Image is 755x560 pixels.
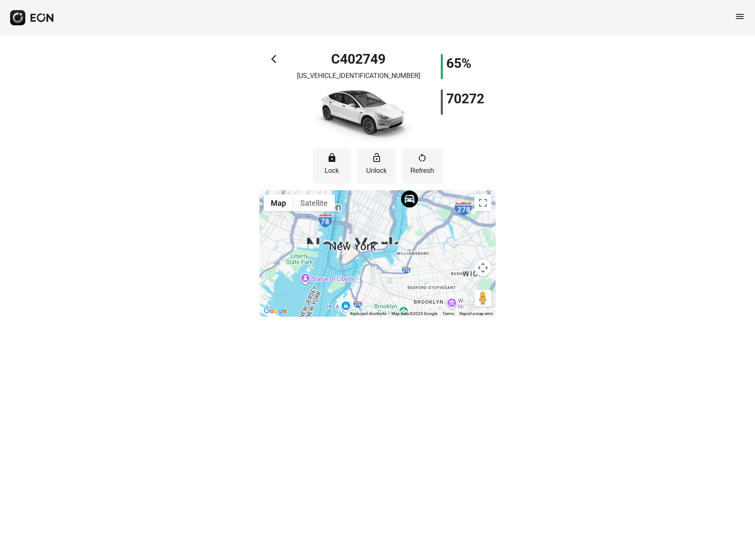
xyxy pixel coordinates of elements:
img: Google [262,306,289,317]
span: menu [735,11,745,22]
p: Unlock [362,166,391,176]
h1: 70272 [446,94,484,104]
p: [US_VEHICLE_IDENTIFICATION_NUMBER] [297,71,420,81]
button: Drag Pegman onto the map to open Street View [475,290,491,307]
button: Show satellite imagery [293,194,335,211]
button: Map camera controls [475,259,491,276]
p: Lock [317,166,347,176]
span: Map data ©2025 Google [391,311,437,316]
button: Lock [313,148,351,183]
h1: 65% [446,58,472,68]
span: lock_open [372,153,382,163]
span: lock [327,153,337,163]
a: Terms (opens in new tab) [442,311,454,316]
img: car [299,84,418,143]
button: Keyboard shortcuts [350,311,386,317]
button: Unlock [358,148,396,183]
button: Toggle fullscreen view [475,194,491,211]
button: Refresh [402,148,442,183]
button: Show street map [264,194,293,211]
a: Open this area in Google Maps (opens a new window) [262,306,289,317]
span: restart_alt [417,153,427,163]
a: Report a map error [459,311,493,316]
h1: C402749 [331,54,386,64]
span: arrow_back_ios [271,54,281,64]
p: Refresh [407,166,438,176]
